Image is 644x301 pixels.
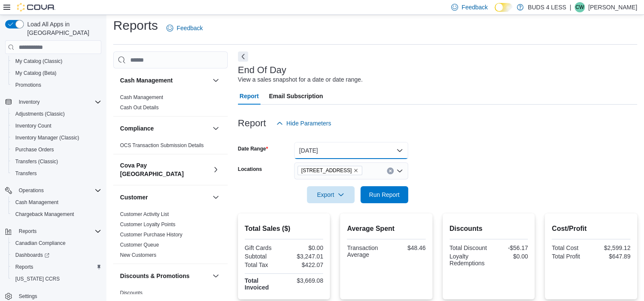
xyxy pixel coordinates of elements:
[9,168,105,179] button: Transfers
[9,144,105,156] button: Purchase Orders
[449,244,487,251] div: Total Discount
[593,253,630,260] div: $647.89
[15,58,63,65] span: My Catalog (Classic)
[9,249,105,261] a: Dashboards
[9,237,105,249] button: Canadian Compliance
[9,67,105,79] button: My Catalog (Beta)
[353,168,358,173] button: Remove 2125 16th St E., Unit H3 from selection in this group
[12,262,37,272] a: Reports
[570,2,571,12] p: |
[9,196,105,208] button: Cash Management
[177,24,203,32] span: Feedback
[286,244,323,251] div: $0.00
[211,165,221,175] button: Cova Pay [GEOGRAPHIC_DATA]
[273,115,335,132] button: Hide Parameters
[286,261,323,268] div: $422.07
[9,108,105,120] button: Adjustments (Classic)
[490,253,528,260] div: $0.00
[15,226,101,236] span: Reports
[19,228,37,235] span: Reports
[12,197,62,207] a: Cash Management
[120,252,156,258] a: New Customers
[9,55,105,67] button: My Catalog (Classic)
[211,75,221,85] button: Cash Management
[15,158,58,165] span: Transfers (Classic)
[120,124,209,133] button: Compliance
[238,75,363,84] div: View a sales snapshot for a date or date range.
[12,145,57,155] a: Purchase Orders
[245,261,282,268] div: Total Tax
[120,124,154,133] h3: Compliance
[120,193,209,202] button: Customer
[12,80,45,90] a: Promotions
[12,145,101,155] span: Purchase Orders
[120,161,209,178] h3: Cova Pay [GEOGRAPHIC_DATA]
[298,166,363,175] span: 2125 16th St E., Unit H3
[9,132,105,144] button: Inventory Manager (Classic)
[238,145,268,152] label: Date Range
[120,272,189,280] h3: Discounts & Promotions
[113,92,228,116] div: Cash Management
[120,252,156,258] span: New Customers
[211,123,221,133] button: Compliance
[15,185,101,196] span: Operations
[12,80,101,90] span: Promotions
[12,56,101,66] span: My Catalog (Classic)
[12,274,63,284] a: [US_STATE] CCRS
[347,244,384,258] div: Transaction Average
[12,238,101,248] span: Canadian Compliance
[12,68,101,78] span: My Catalog (Beta)
[15,170,37,177] span: Transfers
[12,168,40,179] a: Transfers
[12,109,68,119] a: Adjustments (Classic)
[495,12,495,12] span: Dark Mode
[120,231,183,238] span: Customer Purchase History
[12,209,77,219] a: Chargeback Management
[286,253,323,260] div: $3,247.01
[9,208,105,220] button: Chargeback Management
[12,121,55,131] a: Inventory Count
[15,97,101,107] span: Inventory
[113,140,228,154] div: Compliance
[120,105,159,111] a: Cash Out Details
[15,134,79,141] span: Inventory Manager (Classic)
[120,76,173,85] h3: Cash Management
[120,232,183,238] a: Customer Purchase History
[593,244,630,251] div: $2,599.12
[245,244,282,251] div: Gift Cards
[15,264,33,270] span: Reports
[388,244,426,251] div: $48.46
[12,250,53,260] a: Dashboards
[528,2,566,12] p: BUDS 4 LESS
[575,2,585,12] div: Cody Woods
[12,250,101,260] span: Dashboards
[15,252,49,258] span: Dashboards
[19,187,44,194] span: Operations
[307,186,355,203] button: Export
[12,56,66,66] a: My Catalog (Classic)
[312,186,349,203] span: Export
[120,142,204,149] span: OCS Transaction Submission Details
[461,3,487,11] span: Feedback
[120,242,159,248] a: Customer Queue
[9,156,105,168] button: Transfers (Classic)
[120,104,159,111] span: Cash Out Details
[15,82,41,88] span: Promotions
[12,209,101,219] span: Chargeback Management
[449,253,487,267] div: Loyalty Redemptions
[15,211,74,218] span: Chargeback Management
[9,120,105,132] button: Inventory Count
[15,70,57,77] span: My Catalog (Beta)
[15,275,60,282] span: [US_STATE] CCRS
[9,261,105,273] button: Reports
[9,79,105,91] button: Promotions
[163,20,206,37] a: Feedback
[387,168,394,174] button: Clear input
[120,76,209,85] button: Cash Management
[238,166,262,173] label: Locations
[120,290,143,296] span: Discounts
[245,253,282,260] div: Subtotal
[286,119,331,128] span: Hide Parameters
[120,94,163,100] a: Cash Management
[12,197,101,207] span: Cash Management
